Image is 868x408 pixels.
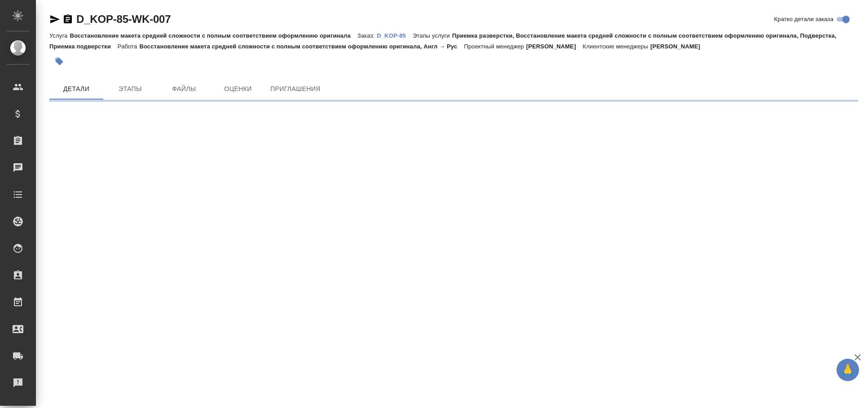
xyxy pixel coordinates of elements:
[413,32,452,39] p: Этапы услуги
[109,83,152,95] span: Этапы
[216,83,260,95] span: Оценки
[464,43,526,50] p: Проектный менеджер
[377,32,413,39] p: D_KOP-85
[76,13,171,25] a: D_KOP-85-WK-007
[270,83,321,95] span: Приглашения
[139,43,464,50] p: Восстановление макета средней сложности с полным соответствием оформлению оригинала, Англ → Рус
[62,14,73,25] button: Скопировать ссылку
[837,359,859,381] button: 🙏
[357,32,377,39] p: Заказ:
[526,43,583,50] p: [PERSON_NAME]
[49,52,69,71] button: Добавить тэг
[55,83,98,95] span: Детали
[377,31,413,39] a: D_KOP-85
[163,83,206,95] span: Файлы
[650,43,707,50] p: [PERSON_NAME]
[70,32,357,39] p: Восстановление макета средней сложности с полным соответствием оформлению оригинала
[840,360,855,379] span: 🙏
[118,43,140,50] p: Работа
[49,14,60,25] button: Скопировать ссылку для ЯМессенджера
[583,43,651,50] p: Клиентские менеджеры
[49,32,70,39] p: Услуга
[774,15,833,24] span: Кратко детали заказа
